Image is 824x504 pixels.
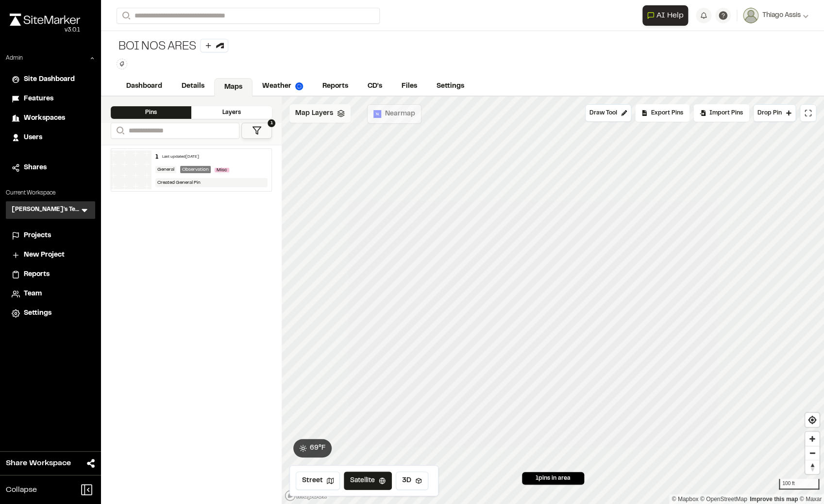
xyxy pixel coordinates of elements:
[24,113,65,124] span: Workspaces
[111,150,151,189] img: banner-white.png
[392,77,427,96] a: Files
[805,432,819,446] button: Zoom in
[642,5,692,26] div: Open AI Assistant
[111,123,128,139] button: Search
[743,8,758,23] img: User
[709,109,743,117] span: Import Pins
[12,308,89,319] a: Settings
[117,77,172,96] a: Dashboard
[24,74,75,85] span: Site Dashboard
[12,163,89,173] a: Shares
[24,163,47,173] span: Shares
[651,109,683,117] span: Export Pins
[24,94,53,104] span: Features
[344,471,392,490] button: Satellite
[585,104,631,122] button: Draw Tool
[12,289,89,299] a: Team
[6,54,23,63] p: Admin
[6,189,95,197] p: Current Workspace
[12,132,89,143] a: Users
[6,457,71,469] span: Share Workspace
[10,14,80,26] img: rebrand.png
[779,479,819,489] div: 100 ft
[656,10,684,21] span: AI Help
[536,474,571,483] span: 1 pins in area
[117,39,228,55] div: BOI NOS ARES
[12,74,89,85] a: Site Dashboard
[180,166,211,173] div: Observation
[642,5,688,26] button: Open AI Assistant
[252,77,313,96] a: Weather
[117,59,127,69] button: Edit Tags
[24,289,42,299] span: Team
[155,178,268,187] div: Created General Pin
[373,110,381,118] img: Nearmap
[672,496,698,503] a: Mapbox
[358,77,392,96] a: CD's
[396,471,428,490] button: 3D
[293,439,332,457] button: 69°F
[310,443,326,454] span: 69 ° F
[111,106,191,119] div: Pins
[799,496,822,503] a: Maxar
[295,108,333,119] span: Map Layers
[762,10,801,21] span: Thiago Assis
[743,8,808,23] button: Thiago Assis
[12,269,89,280] a: Reports
[635,104,689,122] div: No pins available to export
[172,77,214,96] a: Details
[367,104,421,124] button: Nearmap
[295,82,303,90] img: precipai.png
[191,106,272,119] div: Layers
[427,77,474,96] a: Settings
[385,109,415,119] span: Nearmap
[12,250,89,260] a: New Project
[700,496,747,503] a: OpenStreetMap
[162,154,199,160] div: Last updated [DATE]
[6,484,37,496] span: Collapse
[214,78,252,97] a: Maps
[757,109,782,117] span: Drop Pin
[12,230,89,241] a: Projects
[268,119,275,127] span: 1
[24,269,50,280] span: Reports
[155,153,158,162] div: 1
[285,490,327,501] a: Mapbox logo
[24,230,51,241] span: Projects
[241,123,272,139] button: 1
[12,113,89,124] a: Workspaces
[10,26,80,34] div: Oh geez...please don't...
[117,8,134,24] button: Search
[750,496,798,503] a: Map feedback
[313,77,358,96] a: Reports
[805,460,819,474] button: Reset bearing to north
[12,205,80,215] h3: [PERSON_NAME]'s Testing
[805,446,819,460] button: Zoom out
[589,109,617,117] span: Draw Tool
[24,308,51,319] span: Settings
[12,94,89,104] a: Features
[805,413,819,427] button: Find my location
[155,166,176,173] div: General
[693,104,749,122] div: Import Pins into your project
[24,132,42,143] span: Users
[24,250,65,260] span: New Project
[753,104,796,122] button: Drop Pin
[296,471,340,490] button: Street
[215,168,229,172] span: Misc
